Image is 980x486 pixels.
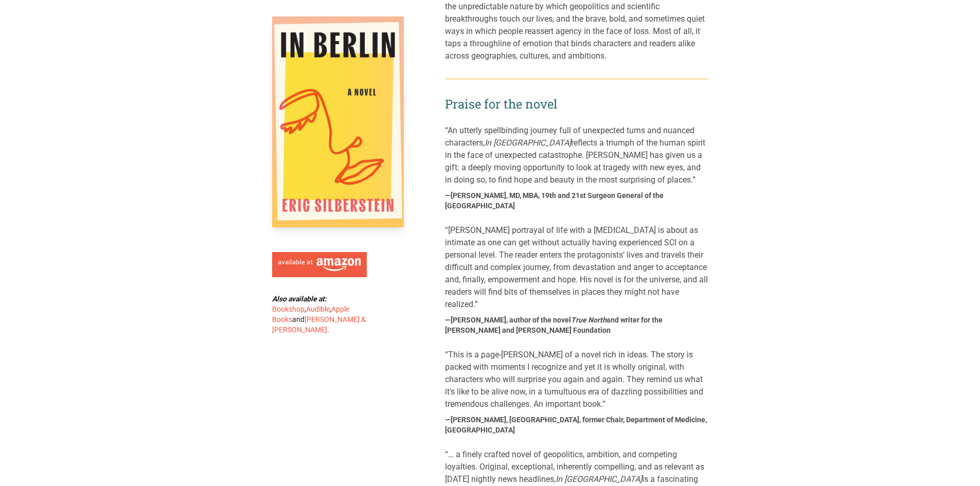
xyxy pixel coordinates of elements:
[445,224,708,311] blockquote: “[PERSON_NAME] portrayal of life with a [MEDICAL_DATA] is about as intimate as one can get withou...
[556,474,642,484] i: In [GEOGRAPHIC_DATA]
[272,305,305,313] a: Bookshop
[272,248,367,278] a: Available at Amazon
[272,295,327,303] b: Also available at:
[306,305,330,313] a: Audible
[272,315,366,334] a: [PERSON_NAME] & [PERSON_NAME]
[445,190,708,211] cite: —[PERSON_NAME], MD, MBA, 19th and 21st Surgeon General of the [GEOGRAPHIC_DATA]
[272,16,404,227] img: Cover of In Berlin
[445,315,708,335] cite: —[PERSON_NAME], author of the novel and writer for the [PERSON_NAME] and [PERSON_NAME] Foundation
[445,124,708,186] blockquote: “An utterly spellbinding journey full of unexpected turns and nuanced characters, reflects a triu...
[445,415,708,435] cite: —[PERSON_NAME], [GEOGRAPHIC_DATA], former Chair, Department of Medicine, [GEOGRAPHIC_DATA]
[571,316,607,324] i: True North
[272,294,371,335] div: , , and .
[445,96,708,112] h2: Praise for the novel
[485,138,571,148] i: In [GEOGRAPHIC_DATA]
[278,258,361,272] img: Available at Amazon
[445,349,708,410] blockquote: “This is a page-[PERSON_NAME] of a novel rich in ideas. The story is packed with moments I recogn...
